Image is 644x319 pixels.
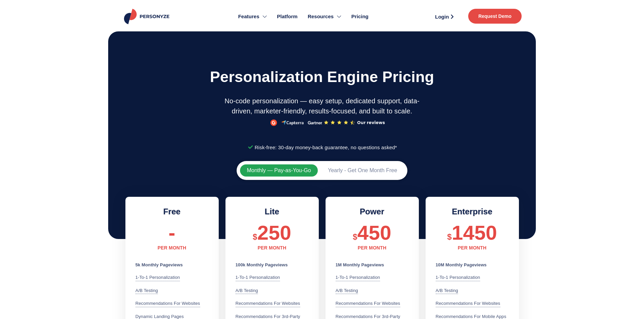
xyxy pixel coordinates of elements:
[336,262,384,267] b: 1M Monthly Pageviews
[236,274,280,281] div: 1-to-1 Personalization
[236,300,300,307] div: Recommendations for websites
[321,164,404,177] button: Yearly - Get One Month Free
[436,207,509,217] h2: Enterprise
[136,262,183,267] b: 5k Monthly Pageviews
[351,13,368,21] span: Pricing
[136,207,209,217] h2: Free
[447,232,452,241] span: $
[357,221,391,244] span: 450
[136,300,200,307] div: Recommendations for websites
[236,207,309,217] h2: Lite
[257,221,291,244] span: 250
[436,287,458,294] div: A/B testing
[328,168,397,173] span: Yearly - Get One Month Free
[336,300,400,307] div: Recommendations for websites
[253,142,397,153] span: Risk-free: 30-day money-back guarantee, no questions asked*
[452,221,497,244] span: 1450
[336,207,409,217] h2: Power
[435,14,449,19] span: Login
[308,13,334,21] span: Resources
[336,274,380,281] div: 1-to-1 Personalization
[223,96,421,116] p: No-code personalization — easy setup, dedicated support, data-driven, marketer-friendly, results-...
[478,14,511,19] span: Request Demo
[353,232,357,241] span: $
[253,232,257,241] span: $
[346,3,374,30] a: Pricing
[123,9,172,24] img: Personyze logo
[436,274,480,281] div: 1-to-1 Personalization
[303,3,346,30] a: Resources
[238,13,259,21] span: Features
[236,287,258,294] div: A/B testing
[136,274,180,281] div: 1-to-1 Personalization
[168,221,175,244] span: -
[436,262,487,267] b: 10M Monthly Pageviews
[233,3,272,30] a: Features
[277,13,297,21] span: Platform
[468,9,522,24] a: Request Demo
[427,11,461,22] a: Login
[436,300,500,307] div: Recommendations for websites
[110,64,534,89] h1: Personalization engine pricing
[136,287,158,294] div: A/B testing
[247,168,311,173] span: Monthly — Pay-as-You-Go
[240,164,318,177] button: Monthly — Pay-as-You-Go
[236,262,288,267] b: 100k Monthly Pageviews
[336,287,358,294] div: A/B testing
[272,3,303,30] a: Platform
